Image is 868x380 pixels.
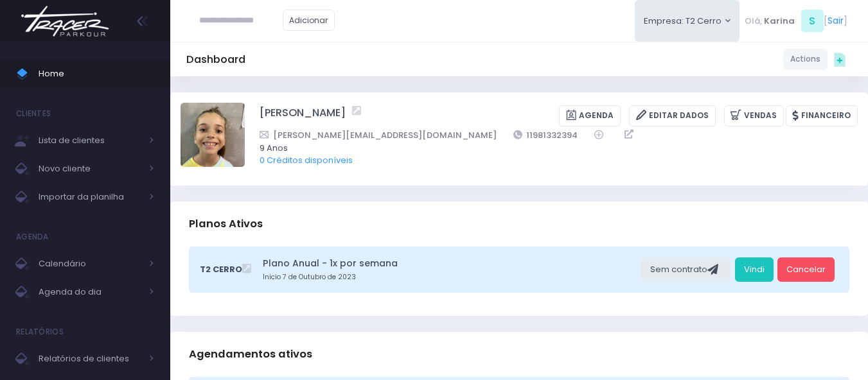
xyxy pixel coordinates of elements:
[629,105,716,126] a: Editar Dados
[260,128,497,142] a: [PERSON_NAME][EMAIL_ADDRESS][DOMAIN_NAME]
[801,10,824,32] span: S
[189,336,312,372] h3: Agendamentos ativos
[39,160,141,177] span: Novo cliente
[559,105,621,126] a: Agenda
[641,257,731,282] div: Sem contrato
[39,284,141,300] span: Agenda do dia
[39,350,141,367] span: Relatórios de clientes
[16,101,51,126] h4: Clientes
[39,255,141,272] span: Calendário
[263,257,637,270] a: Plano Anual - 1x por semana
[735,257,774,282] a: Vindi
[39,132,141,149] span: Lista de clientes
[16,319,64,345] h4: Relatórios
[16,224,49,250] h4: Agenda
[724,105,784,126] a: Vendas
[181,103,245,167] img: Beatriz Gallardo
[283,10,335,31] a: Adicionar
[263,272,637,282] small: Início 7 de Outubro de 2023
[39,189,141,205] span: Importar da planilha
[740,6,852,35] div: [ ]
[260,142,841,155] span: 9 Anos
[786,105,858,126] a: Financeiro
[260,105,346,126] a: [PERSON_NAME]
[777,257,835,282] a: Cancelar
[186,53,245,66] h5: Dashboard
[764,15,795,28] span: Karina
[260,154,353,166] a: 0 Créditos disponíveis
[513,128,578,142] a: 11981332394
[745,15,762,28] span: Olá,
[39,65,154,82] span: Home
[783,49,828,70] a: Actions
[200,263,242,276] span: T2 Cerro
[189,205,263,242] h3: Planos Ativos
[828,14,844,28] a: Sair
